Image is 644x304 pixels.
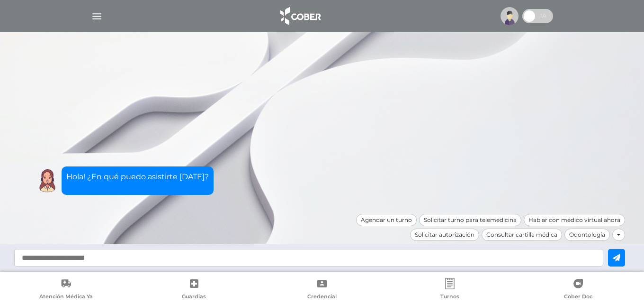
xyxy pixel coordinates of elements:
[386,278,514,302] a: Turnos
[66,171,209,183] p: Hola! ¿En qué puedo asistirte [DATE]?
[514,278,642,302] a: Cober Doc
[36,169,59,193] img: Cober IA
[2,278,130,302] a: Atención Médica Ya
[307,293,337,302] span: Credencial
[356,214,417,226] div: Agendar un turno
[275,5,325,28] img: logo_cober_home-white.png
[482,229,562,241] div: Consultar cartilla médica
[501,7,519,25] img: profile-placeholder.svg
[564,293,592,302] span: Cober Doc
[564,229,610,241] div: Odontología
[524,214,625,226] div: Hablar con médico virtual ahora
[440,293,459,302] span: Turnos
[39,293,93,302] span: Atención Médica Ya
[91,10,103,22] img: Cober_menu-lines-white.svg
[130,278,258,302] a: Guardias
[258,278,386,302] a: Credencial
[410,229,479,241] div: Solicitar autorización
[182,293,206,302] span: Guardias
[419,214,521,226] div: Solicitar turno para telemedicina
